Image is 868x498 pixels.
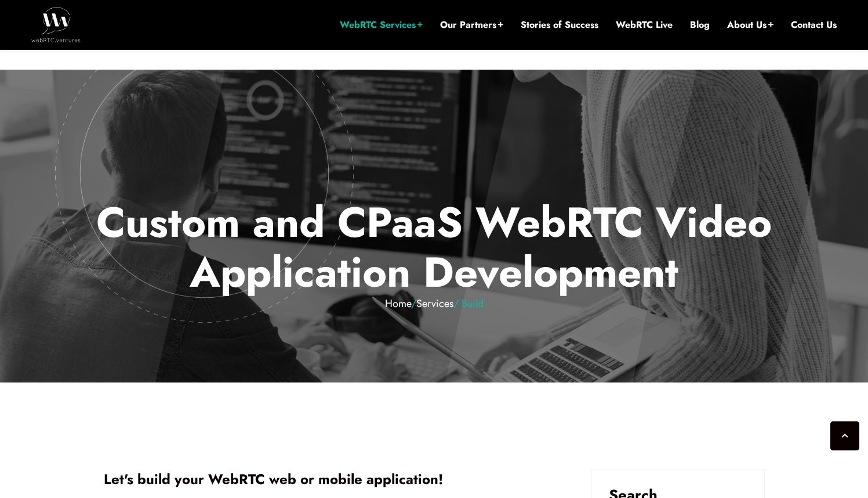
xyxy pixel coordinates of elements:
[690,19,710,31] a: Blog
[616,19,673,31] a: WebRTC Live
[727,19,773,31] a: About Us
[521,19,598,31] a: Stories of Success
[791,19,837,31] a: Contact Us
[340,19,423,31] a: WebRTC Services
[385,296,411,311] a: Home
[440,19,503,31] a: Our Partners
[416,296,453,311] a: Services
[95,298,773,311] em: / / Build
[31,7,81,42] img: WebRTC.ventures
[95,197,773,310] p: Custom and CPaaS WebRTC Video Application Development
[104,470,556,489] h1: Let's build your WebRTC web or mobile application!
